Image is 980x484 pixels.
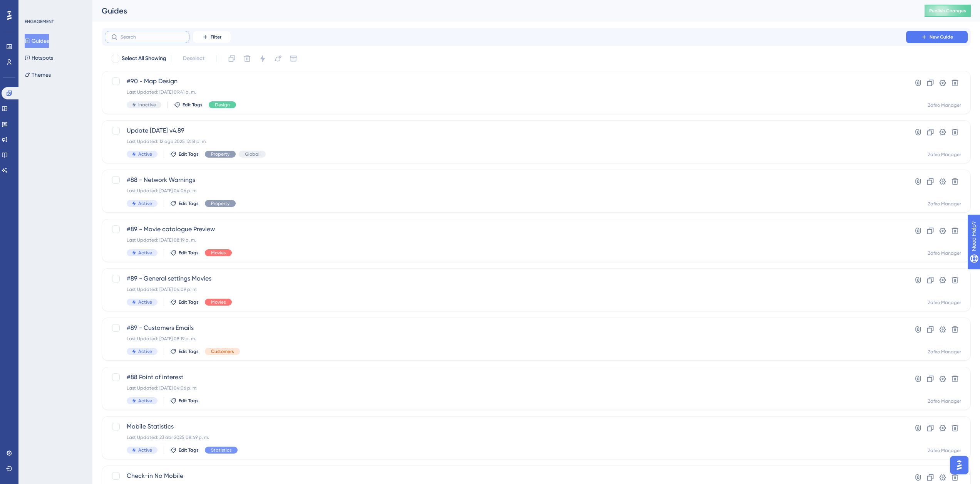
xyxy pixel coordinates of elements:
span: Deselect [183,54,204,63]
div: Zafiro Manager [928,201,961,207]
span: Active [138,200,152,207]
span: Need Help? [18,2,48,11]
button: Edit Tags [170,348,199,355]
span: #90 - Map Design [127,77,884,86]
span: Active [138,348,152,355]
div: Last Updated: [DATE] 04:06 p. m. [127,188,884,194]
div: Last Updated: 12 ago 2025 12:18 p. m. [127,138,884,145]
span: Movies [211,250,226,256]
span: Active [138,299,152,305]
span: Update [DATE] v4.89 [127,126,884,135]
span: Select All Showing [122,54,166,63]
button: Edit Tags [174,102,203,108]
span: Active [138,447,152,453]
input: Search [121,34,183,40]
div: Guides [102,5,905,16]
div: ENGAGEMENT [25,18,54,25]
button: Themes [25,68,51,82]
div: Zafiro Manager [928,299,961,306]
button: Edit Tags [170,250,199,256]
button: Deselect [176,52,211,66]
div: Zafiro Manager [928,447,961,454]
span: #88 - Network Warnings [127,175,884,185]
span: Edit Tags [179,447,199,453]
span: Customers [211,348,234,355]
span: Global [245,151,260,157]
span: Mobile Statistics [127,422,884,431]
button: Edit Tags [170,398,199,404]
span: Edit Tags [179,250,199,256]
span: Filter [211,34,221,40]
button: Guides [25,34,49,48]
button: Edit Tags [170,299,199,305]
span: Active [138,151,152,157]
span: Edit Tags [179,151,199,157]
div: Zafiro Manager [928,398,961,404]
button: Edit Tags [170,200,199,207]
span: Edit Tags [179,398,199,404]
div: Zafiro Manager [928,250,961,256]
div: Last Updated: [DATE] 08:19 a. m. [127,237,884,243]
span: Active [138,398,152,404]
div: Last Updated: 23 abr 2025 08:49 p. m. [127,434,884,440]
div: Zafiro Manager [928,102,961,108]
span: Property [211,151,230,157]
div: Last Updated: [DATE] 04:06 p. m. [127,385,884,391]
span: Inactive [138,102,156,108]
button: Publish Changes [925,5,971,17]
span: Edit Tags [179,299,199,305]
span: #88 Point of interest [127,373,884,382]
button: Edit Tags [170,151,199,157]
iframe: UserGuiding AI Assistant Launcher [948,454,971,477]
button: New Guide [906,31,968,43]
button: Filter [193,31,231,43]
span: Edit Tags [179,348,199,355]
div: Zafiro Manager [928,151,961,158]
span: Edit Tags [183,102,203,108]
span: Statistics [211,447,231,453]
div: Last Updated: [DATE] 09:41 a. m. [127,89,884,95]
span: Property [211,200,230,207]
span: Design [215,102,230,108]
span: New Guide [930,34,953,40]
span: Publish Changes [929,8,966,14]
span: #89 - Customers Emails [127,323,884,333]
div: Last Updated: [DATE] 08:19 a. m. [127,336,884,342]
span: #89 - General settings Movies [127,274,884,283]
button: Edit Tags [170,447,199,453]
span: Edit Tags [179,200,199,207]
span: Check-in No Mobile [127,471,884,481]
span: Movies [211,299,226,305]
span: Active [138,250,152,256]
button: Hotspots [25,51,53,65]
div: Last Updated: [DATE] 04:09 p. m. [127,286,884,292]
span: #89 - Movie catalogue Preview [127,225,884,234]
div: Zafiro Manager [928,349,961,355]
